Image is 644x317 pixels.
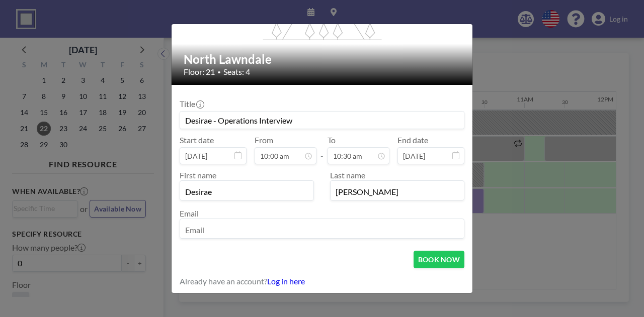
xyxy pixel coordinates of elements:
label: Email [180,208,199,218]
input: Guest reservation [180,112,464,129]
label: End date [397,135,428,145]
a: Log in here [267,276,305,286]
label: From [255,135,273,145]
span: Floor: 21 [184,67,215,77]
label: First name [180,170,216,180]
span: - [320,139,324,161]
span: • [217,68,221,76]
label: Last name [330,170,365,180]
label: To [328,135,336,145]
span: Already have an account? [180,276,267,286]
span: Seats: 4 [223,67,250,77]
input: Email [180,221,464,238]
input: First name [180,183,313,200]
input: Last name [331,183,464,200]
label: Title [180,99,203,109]
h2: North Lawndale [184,52,461,67]
button: BOOK NOW [414,251,464,268]
label: Start date [180,135,214,145]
